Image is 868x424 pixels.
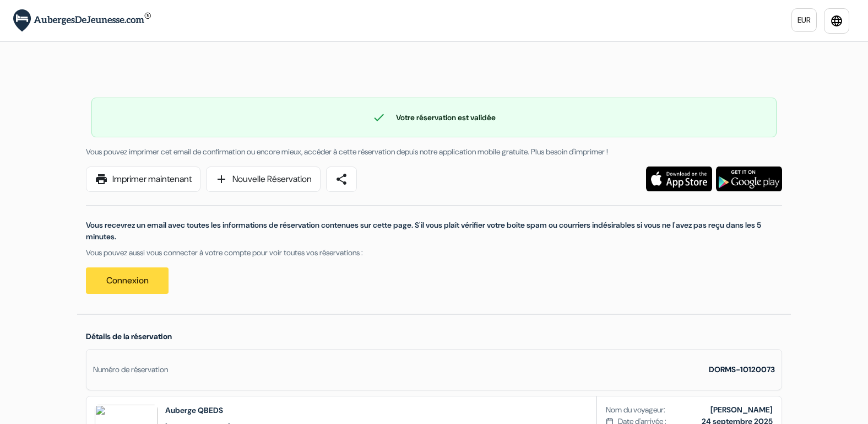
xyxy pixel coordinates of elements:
i: language [830,14,843,28]
div: Votre réservation est validée [92,111,776,124]
img: AubergesDeJeunesse.com [13,9,151,32]
strong: DORMS-10120073 [709,364,775,374]
a: printImprimer maintenant [86,167,200,192]
img: Téléchargez l'application gratuite [646,167,712,191]
span: Détails de la réservation [86,331,172,341]
a: share [326,167,357,192]
span: Nom du voyageur: [606,404,665,416]
p: Vous pouvez aussi vous connecter à votre compte pour voir toutes vos réservations : [86,247,782,259]
span: check [372,111,386,124]
span: add [215,173,228,186]
a: language [824,8,849,34]
span: share [335,173,348,186]
a: Connexion [86,267,169,294]
a: addNouvelle Réservation [206,167,321,192]
a: EUR [791,8,817,32]
span: Vous pouvez imprimer cet email de confirmation ou encore mieux, accéder à cette réservation depui... [86,147,608,157]
img: Téléchargez l'application gratuite [716,167,782,191]
div: Numéro de réservation [93,364,168,375]
h2: Auberge QBEDS [165,405,230,416]
b: [PERSON_NAME] [710,405,773,415]
p: Vous recevrez un email avec toutes les informations de réservation contenues sur cette page. S'il... [86,219,782,243]
span: print [95,173,108,186]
